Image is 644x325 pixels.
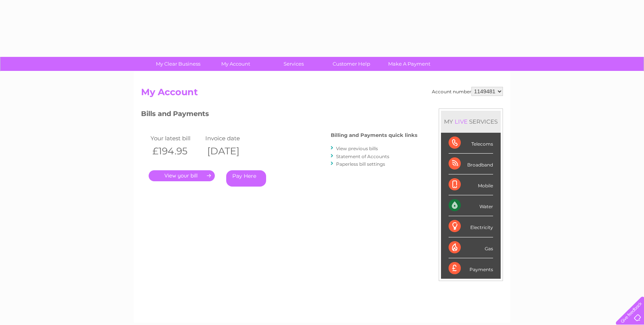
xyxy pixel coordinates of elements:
[149,170,215,181] a: .
[149,143,203,159] th: £194.95
[432,87,503,96] div: Account number
[449,195,493,216] div: Water
[336,161,385,167] a: Paperless bill settings
[141,87,503,101] h2: My Account
[141,108,417,122] h3: Bills and Payments
[378,57,441,71] a: Make A Payment
[226,170,266,187] a: Pay Here
[320,57,383,71] a: Customer Help
[336,146,378,151] a: View previous bills
[203,133,258,143] td: Invoice date
[331,132,417,138] h4: Billing and Payments quick links
[441,111,501,132] div: MY SERVICES
[449,237,493,258] div: Gas
[449,216,493,237] div: Electricity
[205,57,267,71] a: My Account
[336,154,389,159] a: Statement of Accounts
[449,174,493,195] div: Mobile
[449,258,493,279] div: Payments
[449,154,493,174] div: Broadband
[262,57,325,71] a: Services
[453,118,469,125] div: LIVE
[147,57,209,71] a: My Clear Business
[203,143,258,159] th: [DATE]
[449,133,493,154] div: Telecoms
[149,133,203,143] td: Your latest bill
